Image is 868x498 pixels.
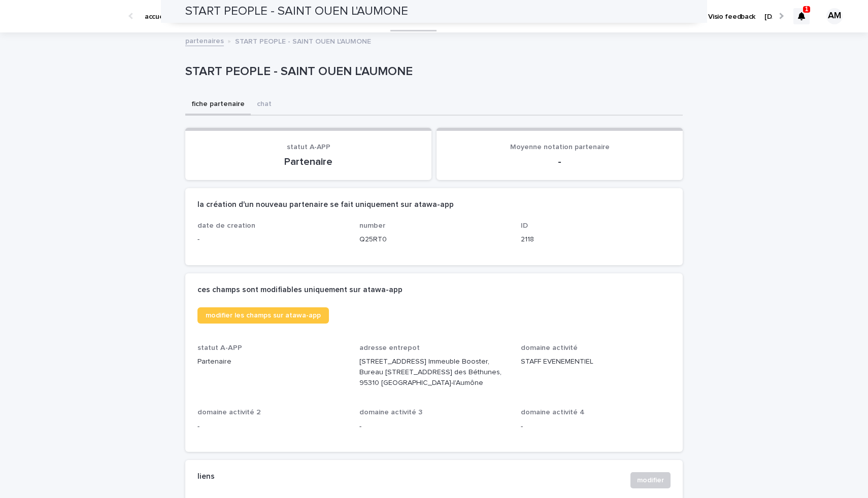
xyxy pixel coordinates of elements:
p: START PEOPLE - SAINT OUEN L'AUMONE [235,35,371,46]
span: domaine activité 4 [521,409,585,416]
p: 2118 [521,234,671,245]
span: date de creation [197,222,255,229]
button: modifier [630,472,671,488]
img: Ls34BcGeRexTGTNfXpUC [20,6,119,26]
span: statut A-APP [197,344,242,351]
span: domaine activité 2 [197,409,261,416]
p: - [521,421,671,432]
p: STAFF EVENEMENTIEL [521,357,671,367]
span: statut A-APP [287,144,330,151]
p: Q25RT0 [359,234,509,245]
a: partenaires [185,34,224,46]
span: domaine activité [521,344,578,351]
p: Partenaire [197,156,419,168]
p: - [359,421,509,432]
p: Partenaire [197,357,347,367]
a: modifier les champs sur atawa-app [197,307,329,324]
p: 1 [805,6,809,13]
h2: liens [197,472,215,481]
h2: ces champs sont modifiables uniquement sur atawa-app [197,286,403,295]
span: Moyenne notation partenaire [510,144,610,151]
p: - [197,234,347,245]
button: chat [251,94,278,116]
span: adresse entrepot [359,344,420,351]
span: modifier [637,475,664,485]
p: [STREET_ADDRESS] Immeuble Booster, Bureau [STREET_ADDRESS] des Béthunes, 95310 [GEOGRAPHIC_DATA]-... [359,357,509,388]
button: fiche partenaire [185,94,251,116]
div: AM [826,8,843,24]
div: 1 [793,8,810,24]
p: - [449,156,671,168]
h2: la création d'un nouveau partenaire se fait uniquement sur atawa-app [197,200,454,209]
p: START PEOPLE - SAINT OUEN L'AUMONE [185,64,679,79]
span: ID [521,222,528,229]
span: domaine activité 3 [359,409,422,416]
span: number [359,222,385,229]
span: modifier les champs sur atawa-app [206,312,321,319]
p: - [197,421,347,432]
